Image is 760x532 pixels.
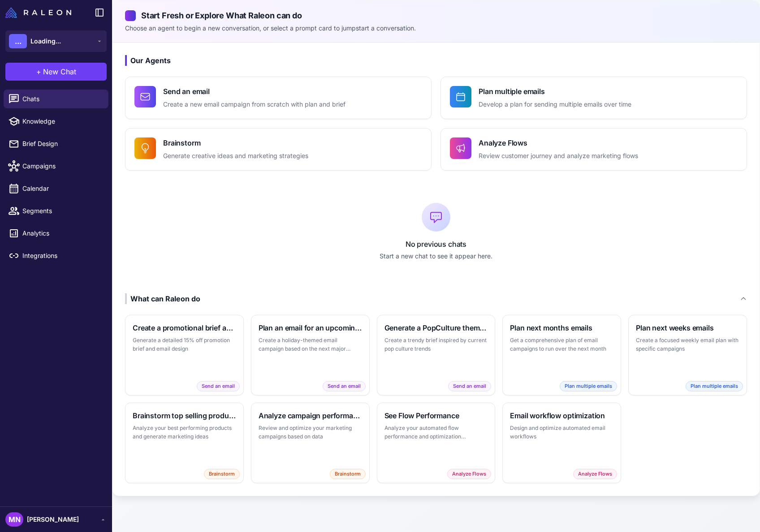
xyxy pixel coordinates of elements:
a: Analytics [4,224,108,243]
h3: See Flow Performance [384,410,488,421]
span: Brainstorm [330,469,366,479]
span: Segments [22,206,101,216]
h3: Generate a PopCulture themed brief [384,322,488,333]
h4: Analyze Flows [479,137,638,148]
h4: Plan multiple emails [479,86,631,97]
button: Brainstorm top selling productsAnalyze your best performing products and generate marketing ideas... [125,403,244,483]
span: Chats [22,94,101,104]
span: + [36,66,41,77]
span: Analyze Flows [573,469,617,479]
span: [PERSON_NAME] [27,515,79,524]
button: ...Loading... [5,30,107,52]
button: Email workflow optimizationDesign and optimize automated email workflowsAnalyze Flows [502,403,621,483]
button: Plan multiple emailsDevelop a plan for sending multiple emails over time [440,77,747,119]
a: Segments [4,202,108,220]
h4: Send an email [163,86,345,97]
p: Review and optimize your marketing campaigns based on data [259,424,362,441]
button: +New Chat [5,63,107,81]
div: MN [5,512,23,527]
button: Plan next months emailsGet a comprehensive plan of email campaigns to run over the next monthPlan... [502,315,621,395]
span: Send an email [197,381,240,391]
p: Create a new email campaign from scratch with plan and brief [163,99,345,110]
p: No previous chats [125,239,747,249]
button: Plan next weeks emailsCreate a focused weekly email plan with specific campaignsPlan multiple emails [628,315,747,395]
h3: Our Agents [125,55,747,66]
span: Campaigns [22,161,101,171]
button: Analyze campaign performanceReview and optimize your marketing campaigns based on dataBrainstorm [251,403,370,483]
span: Calendar [22,184,101,193]
p: Analyze your best performing products and generate marketing ideas [133,424,236,441]
button: Analyze FlowsReview customer journey and analyze marketing flows [440,128,747,171]
span: Analytics [22,228,101,238]
span: Brainstorm [204,469,240,479]
button: Create a promotional brief and emailGenerate a detailed 15% off promotion brief and email designS... [125,315,244,395]
span: Send an email [323,381,366,391]
span: Plan multiple emails [686,381,743,391]
h3: Create a promotional brief and email [133,322,236,333]
a: Chats [4,90,108,108]
button: Plan an email for an upcoming holidayCreate a holiday-themed email campaign based on the next maj... [251,315,370,395]
span: Knowledge [22,116,101,126]
p: Develop a plan for sending multiple emails over time [479,99,631,110]
button: See Flow PerformanceAnalyze your automated flow performance and optimization opportunitiesAnalyze... [377,403,496,483]
p: Create a holiday-themed email campaign based on the next major holiday [259,336,362,353]
p: Create a trendy brief inspired by current pop culture trends [384,336,488,353]
a: Brief Design [4,134,108,153]
a: Raleon Logo [5,7,75,18]
p: Choose an agent to begin a new conversation, or select a prompt card to jumpstart a conversation. [125,23,747,33]
img: Raleon Logo [5,7,71,18]
span: New Chat [43,66,76,77]
h3: Plan an email for an upcoming holiday [259,322,362,333]
h3: Plan next weeks emails [636,322,739,333]
p: Review customer journey and analyze marketing flows [479,151,638,161]
div: What can Raleon do [125,293,200,304]
h3: Analyze campaign performance [259,410,362,421]
span: Loading... [30,36,61,46]
h4: Brainstorm [163,137,308,148]
h2: Start Fresh or Explore What Raleon can do [125,9,747,21]
h3: Plan next months emails [510,322,613,333]
h3: Email workflow optimization [510,410,613,421]
a: Integrations [4,246,108,265]
p: Create a focused weekly email plan with specific campaigns [636,336,739,353]
a: Knowledge [4,112,108,131]
p: Generate creative ideas and marketing strategies [163,151,308,161]
span: Brief Design [22,139,101,149]
button: Generate a PopCulture themed briefCreate a trendy brief inspired by current pop culture trendsSen... [377,315,496,395]
span: Analyze Flows [447,469,491,479]
p: Design and optimize automated email workflows [510,424,613,441]
a: Calendar [4,179,108,198]
span: Send an email [448,381,491,391]
h3: Brainstorm top selling products [133,410,236,421]
p: Get a comprehensive plan of email campaigns to run over the next month [510,336,613,353]
p: Start a new chat to see it appear here. [125,251,747,261]
span: Integrations [22,251,101,261]
a: Campaigns [4,157,108,176]
p: Analyze your automated flow performance and optimization opportunities [384,424,488,441]
p: Generate a detailed 15% off promotion brief and email design [133,336,236,353]
button: Send an emailCreate a new email campaign from scratch with plan and brief [125,77,432,119]
div: ... [9,34,27,48]
span: Plan multiple emails [560,381,617,391]
button: BrainstormGenerate creative ideas and marketing strategies [125,128,432,171]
